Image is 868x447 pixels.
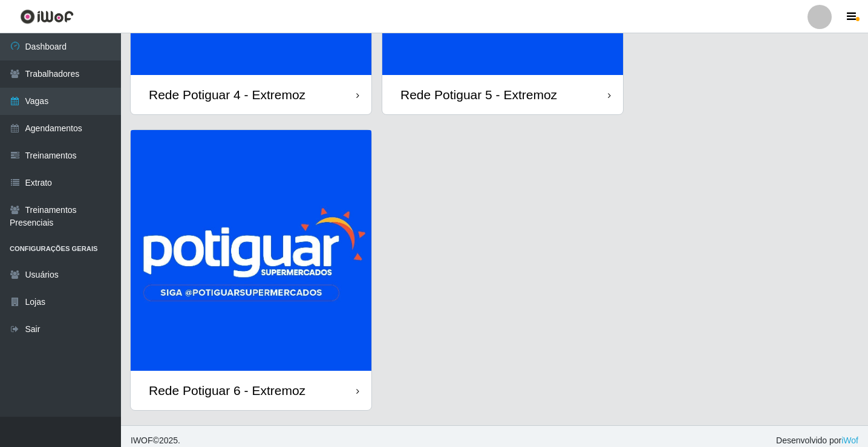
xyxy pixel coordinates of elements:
div: Rede Potiguar 4 - Extremoz [149,87,305,102]
img: CoreUI Logo [20,9,74,24]
span: Desenvolvido por [776,434,858,447]
div: Rede Potiguar 6 - Extremoz [149,383,305,398]
a: iWof [841,436,858,445]
a: Rede Potiguar 6 - Extremoz [131,130,371,410]
img: cardImg [131,130,371,371]
div: Rede Potiguar 5 - Extremoz [400,87,557,102]
span: © 2025 . [131,434,180,447]
span: IWOF [131,436,153,445]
